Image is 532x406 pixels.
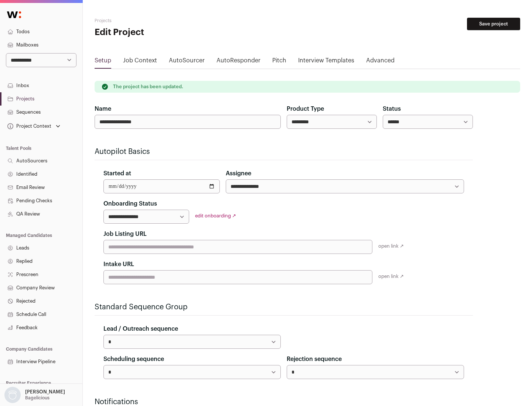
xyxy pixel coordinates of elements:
label: Rejection sequence [287,355,342,364]
div: Project Context [6,123,51,129]
button: Save project [467,18,520,30]
label: Onboarding Status [103,199,157,208]
label: Name [95,104,111,113]
p: The project has been updated. [113,84,183,90]
a: Setup [95,56,111,68]
p: Bagelicious [25,395,50,401]
a: Job Context [123,56,157,68]
p: [PERSON_NAME] [25,389,65,395]
h2: Autopilot Basics [95,147,473,157]
a: edit onboarding ↗ [195,213,236,218]
label: Job Listing URL [103,230,147,238]
button: Open dropdown [3,387,66,403]
label: Started at [103,169,131,178]
a: Advanced [366,56,395,68]
a: Interview Templates [298,56,354,68]
h2: Standard Sequence Group [95,302,473,312]
a: AutoResponder [216,56,260,68]
label: Lead / Outreach sequence [103,324,178,333]
a: AutoSourcer [169,56,205,68]
label: Status [383,104,401,113]
label: Assignee [226,169,251,178]
label: Scheduling sequence [103,355,164,364]
label: Intake URL [103,260,134,269]
h2: Projects [95,18,236,24]
button: Open dropdown [6,121,62,131]
h1: Edit Project [95,27,236,38]
img: nopic.png [4,387,21,403]
a: Pitch [272,56,286,68]
img: Wellfound [3,7,25,22]
label: Product Type [287,104,324,113]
